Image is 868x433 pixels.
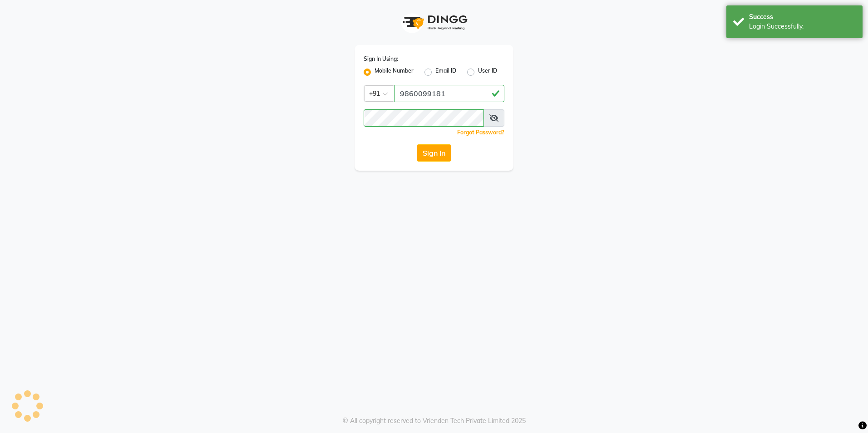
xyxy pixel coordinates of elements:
label: Sign In Using: [364,55,398,63]
div: Success [749,12,856,22]
img: logo1.svg [398,9,470,36]
label: Mobile Number [375,67,414,78]
label: User ID [478,67,497,78]
a: Forgot Password? [457,129,504,136]
label: Email ID [435,67,456,78]
input: Username [394,85,504,102]
button: Sign In [417,144,451,162]
div: Login Successfully. [749,22,856,31]
input: Username [364,109,484,127]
